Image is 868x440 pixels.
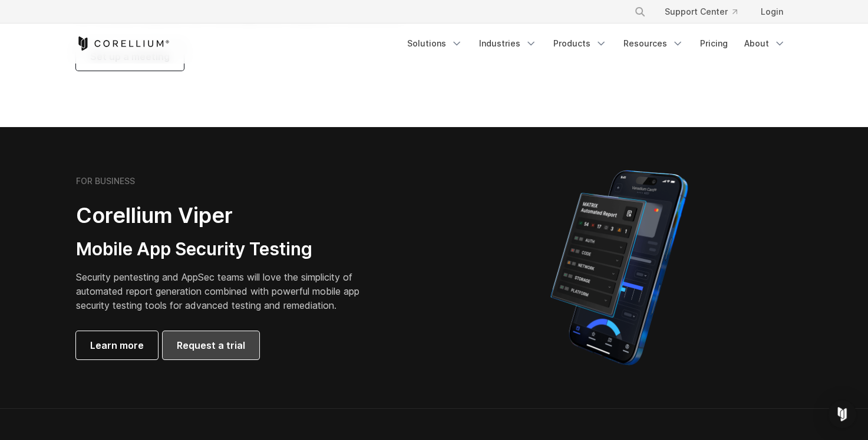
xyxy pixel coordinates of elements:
p: Security pentesting and AppSec teams will love the simplicity of automated report generation comb... [76,270,378,312]
a: Products [546,33,614,54]
a: Learn more [76,331,158,359]
a: Corellium Home [76,36,170,51]
img: Corellium MATRIX automated report on iPhone showing app vulnerability test results across securit... [530,165,708,371]
span: Learn more [90,338,144,352]
h2: Corellium Viper [76,202,378,229]
a: Request a trial [163,331,259,359]
a: Resources [616,33,691,54]
h6: FOR BUSINESS [76,176,135,186]
span: Request a trial [177,338,245,352]
a: Solutions [400,33,470,54]
h3: Mobile App Security Testing [76,238,378,261]
div: Navigation Menu [620,1,793,22]
a: Support Center [655,1,747,22]
a: Pricing [693,33,735,54]
button: Search [629,1,651,22]
a: About [737,33,793,54]
div: Open Intercom Messenger [828,400,856,428]
a: Industries [472,33,544,54]
div: Navigation Menu [400,33,793,54]
a: Login [751,1,793,22]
